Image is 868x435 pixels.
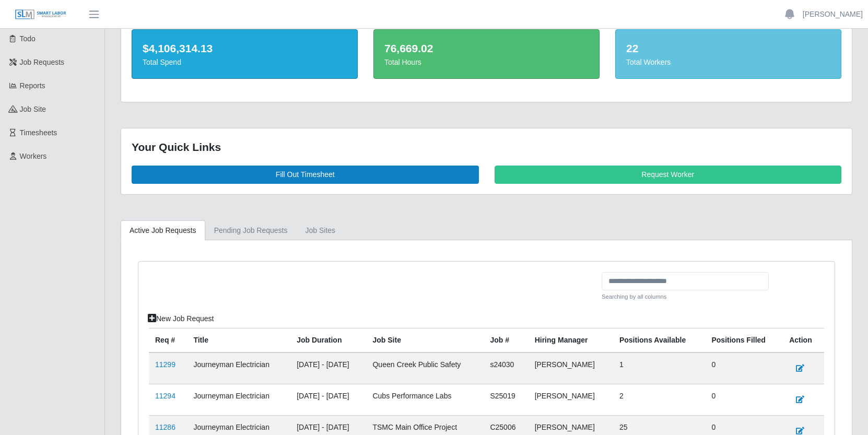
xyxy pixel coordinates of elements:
th: Positions Filled [705,328,783,352]
div: 22 [626,40,830,57]
th: Title [187,328,290,352]
td: [PERSON_NAME] [529,352,613,384]
span: Workers [20,152,47,160]
td: 0 [705,352,783,384]
th: Positions Available [613,328,706,352]
span: Timesheets [20,128,57,137]
a: New Job Request [141,310,221,328]
div: Your Quick Links [132,139,841,156]
td: 2 [613,384,706,415]
a: 11294 [155,392,175,400]
span: job site [20,105,46,113]
span: Job Requests [20,58,65,66]
th: Req # [149,328,187,352]
a: 11299 [155,360,175,369]
a: 11286 [155,423,175,431]
div: Total Hours [384,57,589,68]
td: Cubs Performance Labs [366,384,484,415]
span: Todo [20,34,36,43]
a: Request Worker [495,166,842,184]
td: [DATE] - [DATE] [290,352,366,384]
td: Journeyman Electrician [187,352,290,384]
a: Fill Out Timesheet [132,166,479,184]
td: s24030 [484,352,528,384]
div: Total Spend [143,57,347,68]
th: Hiring Manager [529,328,613,352]
th: job site [366,328,484,352]
td: [DATE] - [DATE] [290,384,366,415]
th: Action [783,328,824,352]
a: Pending Job Requests [205,220,297,241]
th: Job Duration [290,328,366,352]
div: 76,669.02 [384,40,589,57]
td: [PERSON_NAME] [529,384,613,415]
td: S25019 [484,384,528,415]
th: Job # [484,328,528,352]
span: Reports [20,81,45,90]
td: 1 [613,352,706,384]
div: Total Workers [626,57,830,68]
small: Searching by all columns [602,292,769,301]
td: Queen Creek Public Safety [366,352,484,384]
a: Active Job Requests [121,220,205,241]
td: 0 [705,384,783,415]
a: job sites [297,220,345,241]
td: Journeyman Electrician [187,384,290,415]
a: [PERSON_NAME] [803,9,863,20]
div: $4,106,314.13 [143,40,347,57]
img: SLM Logo [15,9,67,20]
